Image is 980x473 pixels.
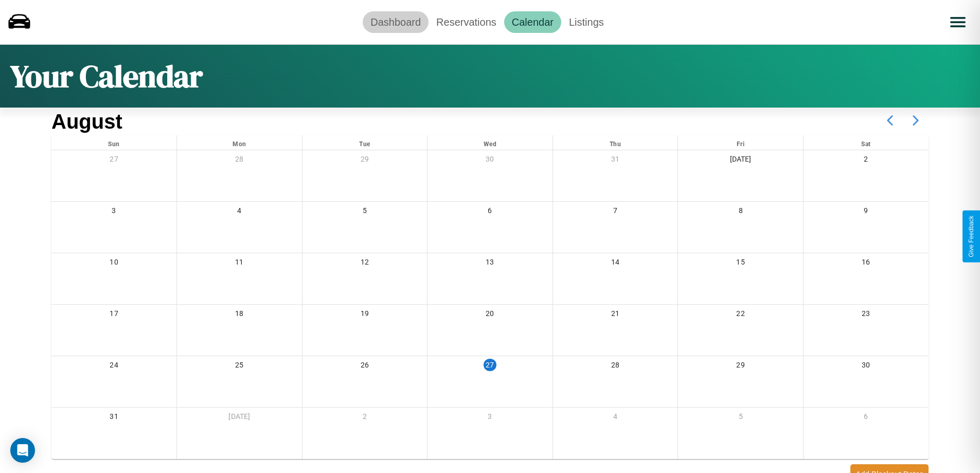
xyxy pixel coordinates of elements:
[943,8,972,37] button: Open menu
[177,150,302,171] div: 28
[804,202,929,223] div: 9
[51,135,176,150] div: Sun
[553,253,678,274] div: 14
[553,135,678,150] div: Thu
[51,253,176,274] div: 10
[51,110,122,133] h2: August
[177,408,302,429] div: [DATE]
[678,253,803,274] div: 15
[427,408,553,429] div: 3
[804,135,929,150] div: Sat
[51,150,176,171] div: 27
[429,11,504,33] a: Reservations
[177,202,302,223] div: 4
[427,253,553,274] div: 13
[427,150,553,171] div: 30
[177,253,302,274] div: 11
[10,55,203,97] h1: Your Calendar
[804,356,929,377] div: 30
[553,356,678,377] div: 28
[302,408,427,429] div: 2
[177,135,302,150] div: Mon
[553,150,678,171] div: 31
[427,305,553,326] div: 20
[302,356,427,377] div: 26
[302,305,427,326] div: 19
[484,359,496,371] div: 27
[51,305,176,326] div: 17
[553,408,678,429] div: 4
[177,305,302,326] div: 18
[553,202,678,223] div: 7
[51,202,176,223] div: 3
[678,356,803,377] div: 29
[968,216,975,257] div: Give Feedback
[678,202,803,223] div: 8
[504,11,561,33] a: Calendar
[678,408,803,429] div: 5
[302,202,427,223] div: 5
[804,253,929,274] div: 16
[561,11,612,33] a: Listings
[678,150,803,171] div: [DATE]
[678,135,803,150] div: Fri
[804,408,929,429] div: 6
[302,150,427,171] div: 29
[302,253,427,274] div: 12
[804,305,929,326] div: 23
[427,202,553,223] div: 6
[804,150,929,171] div: 2
[553,305,678,326] div: 21
[10,438,35,463] div: Open Intercom Messenger
[51,408,176,429] div: 31
[363,11,429,33] a: Dashboard
[51,356,176,377] div: 24
[302,135,427,150] div: Tue
[678,305,803,326] div: 22
[177,356,302,377] div: 25
[427,135,553,150] div: Wed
